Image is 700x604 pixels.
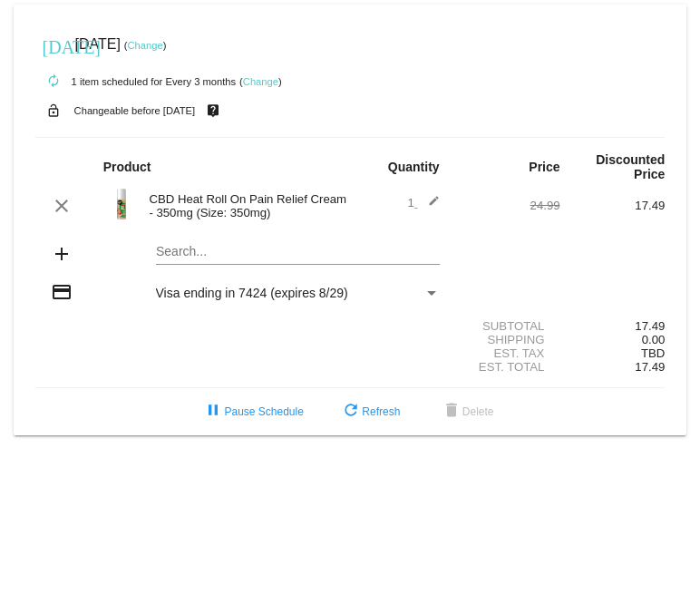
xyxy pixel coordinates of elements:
div: 24.99 [455,199,560,212]
div: CBD Heat Roll On Pain Relief Cream - 350mg (Size: 350mg) [140,192,350,219]
strong: Quantity [388,160,440,174]
img: JUSTCBD_350mg_WarmingGel-Roll-on_-1.jpg [103,186,140,222]
small: ( ) [124,40,167,51]
mat-icon: autorenew [43,71,64,93]
div: Est. Tax [455,346,560,360]
mat-icon: refresh [340,401,362,423]
mat-icon: pause [202,401,224,423]
span: Pause Schedule [202,405,303,418]
a: Change [127,40,162,51]
mat-icon: credit_card [51,281,73,303]
mat-icon: [DATE] [43,34,64,56]
span: Delete [441,405,494,418]
mat-icon: add [51,243,73,265]
mat-select: Payment Method [156,286,440,300]
div: Est. Total [455,360,560,374]
small: 1 item scheduled for Every 3 months [35,76,237,87]
strong: Price [529,160,559,174]
strong: Discounted Price [596,152,665,181]
div: Shipping [455,333,560,346]
mat-icon: clear [51,195,73,217]
mat-icon: delete [441,401,462,423]
mat-icon: live_help [202,99,224,122]
input: Search... [156,245,440,259]
strong: Product [103,160,151,174]
span: 17.49 [635,360,665,374]
button: Pause Schedule [188,395,317,428]
div: Subtotal [455,319,560,333]
button: Refresh [326,395,414,428]
mat-icon: lock_open [43,99,64,122]
mat-icon: edit [418,195,440,217]
span: 0.00 [642,333,666,346]
span: [DATE] [74,36,120,52]
span: Visa ending in 7424 (expires 8/29) [156,286,348,300]
small: ( ) [239,76,282,87]
span: Refresh [340,405,400,418]
div: 17.49 [560,319,666,333]
a: Change [243,76,278,87]
span: 1 [408,196,440,209]
button: Delete [426,395,509,428]
span: TBD [641,346,665,360]
div: 17.49 [560,199,666,212]
small: Changeable before [DATE] [74,105,196,116]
